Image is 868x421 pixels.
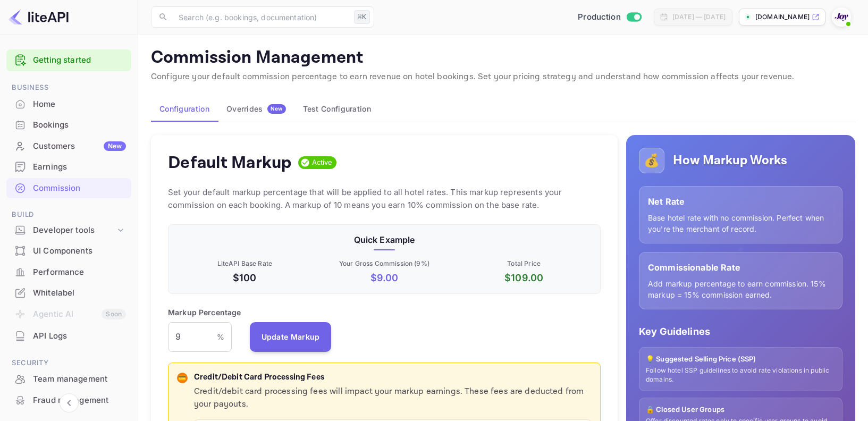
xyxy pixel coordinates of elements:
[317,259,452,268] p: Your Gross Commission ( 9 %)
[177,259,313,268] p: LiteAPI Base Rate
[6,94,131,114] a: Home
[33,161,126,173] div: Earnings
[6,241,131,262] div: UI Components
[9,9,69,26] img: LiteAPI logo
[833,9,850,26] img: With Joy
[6,262,131,283] div: Performance
[354,10,370,24] div: ⌘K
[33,394,126,407] div: Fraud management
[673,152,787,169] h5: How Markup Works
[294,96,380,122] button: Test Configuration
[33,287,126,299] div: Whitelabel
[6,369,131,390] div: Team management
[6,326,131,347] div: API Logs
[646,405,836,415] p: 🔒 Closed User Groups
[168,322,217,352] input: 0
[177,271,313,285] p: $100
[104,141,126,151] div: New
[33,330,126,342] div: API Logs
[639,324,842,339] p: Key Guidelines
[6,283,131,302] a: Whitelabel
[6,136,131,156] a: CustomersNew
[6,221,131,240] div: Developer tools
[33,224,115,237] div: Developer tools
[6,136,131,157] div: CustomersNew
[646,366,836,384] p: Follow hotel SSP guidelines to avoid rate violations in public domains.
[648,278,833,300] p: Add markup percentage to earn commission. 15% markup = 15% commission earned.
[33,119,126,131] div: Bookings
[648,261,833,274] p: Commissionable Rate
[755,12,810,22] p: [DOMAIN_NAME]
[6,94,131,115] div: Home
[6,115,131,136] div: Bookings
[226,104,286,114] div: Overrides
[308,157,337,168] span: Active
[33,54,126,66] a: Getting started
[6,82,131,94] span: Business
[6,178,131,198] a: Commission
[6,157,131,176] a: Earnings
[168,186,601,212] p: Set your default markup percentage that will be applied to all hotel rates. This markup represent...
[250,322,332,352] button: Update Markup
[33,373,126,385] div: Team management
[194,385,592,411] p: Credit/debit card processing fees will impact your markup earnings. These fees are deducted from ...
[456,259,592,268] p: Total Price
[151,47,855,69] p: Commission Management
[217,331,224,342] p: %
[317,271,452,285] p: $ 9.00
[646,354,836,365] p: 💡 Suggested Selling Price (SSP)
[33,182,126,195] div: Commission
[151,71,855,83] p: Configure your default commission percentage to earn revenue on hotel bookings. Set your pricing ...
[672,12,726,22] div: [DATE] — [DATE]
[33,266,126,279] div: Performance
[644,151,660,170] p: 💰
[267,105,286,112] span: New
[6,241,131,260] a: UI Components
[578,11,621,23] span: Production
[178,373,186,383] p: 💳
[648,195,833,208] p: Net Rate
[33,245,126,257] div: UI Components
[6,390,131,411] div: Fraud management
[177,233,592,246] p: Quick Example
[6,178,131,199] div: Commission
[6,357,131,369] span: Security
[33,98,126,111] div: Home
[574,11,645,23] div: Switch to Sandbox mode
[194,372,592,384] p: Credit/Debit Card Processing Fees
[60,393,79,412] button: Collapse navigation
[151,96,218,122] button: Configuration
[6,369,131,389] a: Team management
[6,209,131,221] span: Build
[168,152,292,173] h4: Default Markup
[33,140,126,153] div: Customers
[6,326,131,346] a: API Logs
[6,390,131,410] a: Fraud management
[6,262,131,282] a: Performance
[6,115,131,134] a: Bookings
[6,157,131,178] div: Earnings
[648,212,833,234] p: Base hotel rate with no commission. Perfect when you're the merchant of record.
[456,271,592,285] p: $ 109.00
[6,283,131,304] div: Whitelabel
[172,6,350,28] input: Search (e.g. bookings, documentation)
[168,307,241,318] p: Markup Percentage
[6,49,131,71] div: Getting started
